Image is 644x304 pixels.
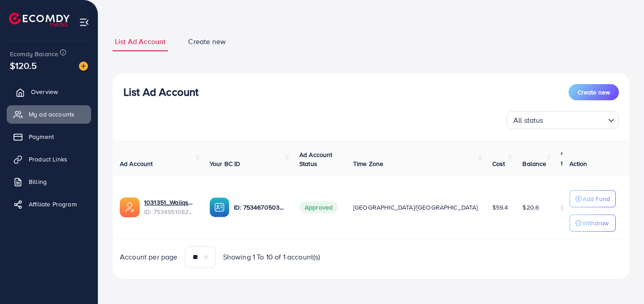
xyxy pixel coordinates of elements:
[120,252,178,262] span: Account per page
[492,159,505,168] span: Cost
[570,159,587,168] span: Action
[31,87,58,96] span: Overview
[210,159,241,168] span: Your BC ID
[570,190,616,207] button: Add Fund
[507,111,619,129] div: Search for option
[29,155,67,164] span: Product Links
[522,159,546,168] span: Balance
[7,83,91,101] a: Overview
[353,159,383,168] span: Time Zone
[144,198,195,207] a: 1031351_Waliqsa Ad account_1754367621472
[606,264,637,297] iframe: Chat
[7,128,91,146] a: Payment
[210,197,229,217] img: ic-ba-acc.ded83a64.svg
[583,218,609,228] p: Withdraw
[10,49,58,58] span: Ecomdy Balance
[570,215,616,232] button: Withdraw
[29,200,77,209] span: Affiliate Program
[29,177,47,186] span: Billing
[29,110,74,119] span: My ad accounts
[299,201,338,213] span: Approved
[546,112,605,127] input: Search for option
[7,105,91,123] a: My ad accounts
[115,36,166,47] span: List Ad Account
[299,150,333,168] span: Ad Account Status
[7,150,91,168] a: Product Links
[578,88,610,97] span: Create new
[144,207,195,216] span: ID: 7534951082057973768
[353,203,478,212] span: [GEOGRAPHIC_DATA]/[GEOGRAPHIC_DATA]
[522,203,539,212] span: $20.6
[10,59,37,72] span: $120.5
[188,36,226,47] span: Create new
[144,198,195,216] div: <span class='underline'>1031351_Waliqsa Ad account_1754367621472</span></br>7534951082057973768
[561,147,587,169] p: Auto top-up
[7,173,91,191] a: Billing
[29,132,54,141] span: Payment
[120,159,153,168] span: Ad Account
[234,202,285,213] p: ID: 7534670503429259280
[123,85,198,98] h3: List Ad Account
[79,62,88,71] img: image
[569,84,619,100] button: Create new
[583,193,610,204] p: Add Fund
[223,252,320,262] span: Showing 1 To 10 of 1 account(s)
[120,197,140,217] img: ic-ads-acc.e4c84228.svg
[492,203,508,212] span: $59.4
[512,114,545,127] span: All status
[7,195,91,213] a: Affiliate Program
[9,13,70,27] img: logo
[79,17,89,27] img: menu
